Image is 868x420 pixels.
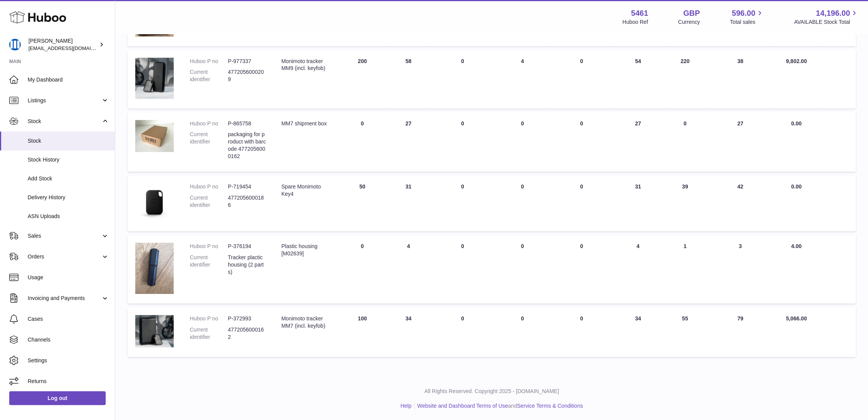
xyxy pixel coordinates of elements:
a: Help [400,403,412,409]
strong: GBP [683,8,700,18]
dt: Current identifier [190,254,228,276]
span: Stock History [28,156,109,163]
a: Website and Dashboard Terms of Use [417,403,508,409]
dd: 4772056000209 [228,68,266,83]
td: 220 [664,50,706,108]
dt: Huboo P no [190,183,228,190]
span: Channels [28,336,109,343]
span: Listings [28,97,101,104]
span: 0 [580,315,583,322]
dd: P-865758 [228,120,266,127]
div: Huboo Ref [622,18,648,26]
span: Usage [28,274,109,281]
td: 0 [494,307,551,357]
td: 200 [339,50,385,108]
td: 4 [385,235,432,303]
td: 0 [432,307,494,357]
div: Spare Monimoto Key4 [281,183,332,198]
span: 4.00 [791,243,802,249]
span: ASN Uploads [28,213,109,220]
span: 0 [580,243,583,249]
td: 34 [385,307,432,357]
dt: Current identifier [190,131,228,160]
td: 50 [339,175,385,231]
td: 1 [664,235,706,303]
dd: Tracker plactic housing (2 parts) [228,254,266,276]
dt: Huboo P no [190,315,228,322]
span: Sales [28,232,101,240]
td: 42 [706,175,775,231]
td: 34 [612,307,664,357]
td: 31 [385,175,432,231]
span: 0 [580,183,583,190]
img: oksana@monimoto.com [9,39,21,50]
span: Add Stock [28,175,109,182]
img: product image [135,120,174,152]
td: 0 [664,112,706,172]
span: 0.00 [791,183,802,190]
img: product image [135,315,174,347]
dd: 4772056000162 [228,326,266,341]
td: 4 [494,50,551,108]
td: 0 [432,175,494,231]
a: 14,196.00 AVAILABLE Stock Total [794,8,859,26]
dt: Huboo P no [190,58,228,65]
td: 0 [339,235,385,303]
td: 31 [612,175,664,231]
div: Currency [678,18,700,26]
td: 3 [706,235,775,303]
td: 0 [432,235,494,303]
dd: P-372993 [228,315,266,322]
td: 4 [612,235,664,303]
a: 596.00 Total sales [730,8,764,26]
div: Monimoto tracker MM9 (incl. keyfob) [281,58,332,72]
p: All Rights Reserved. Copyright 2025 - [DOMAIN_NAME] [121,388,862,395]
span: Returns [28,378,109,385]
strong: 5461 [631,8,648,18]
td: 27 [706,112,775,172]
dd: P-719454 [228,183,266,190]
dd: packaging for product with barcode 4772056000162 [228,131,266,160]
span: AVAILABLE Stock Total [794,18,859,26]
span: 0 [580,120,583,127]
img: product image [135,58,174,99]
span: Settings [28,357,109,364]
td: 38 [706,50,775,108]
span: Stock [28,137,109,145]
span: 0.00 [791,120,802,127]
td: 27 [385,112,432,172]
a: Log out [9,391,106,405]
td: 0 [339,112,385,172]
td: 54 [612,50,664,108]
span: [EMAIL_ADDRESS][DOMAIN_NAME] [28,45,113,51]
td: 0 [432,112,494,172]
td: 27 [612,112,664,172]
td: 0 [494,235,551,303]
span: My Dashboard [28,76,109,83]
span: 14,196.00 [816,8,850,18]
div: [PERSON_NAME] [28,37,98,52]
img: product image [135,183,174,222]
li: and [415,402,583,410]
div: MM7 shipment box [281,120,332,127]
td: 0 [494,175,551,231]
span: Invoicing and Payments [28,295,101,302]
dd: 4772056000186 [228,194,266,209]
td: 100 [339,307,385,357]
span: Orders [28,253,101,260]
dt: Current identifier [190,68,228,83]
div: Plastic housing [M02639] [281,243,332,257]
span: Stock [28,118,101,125]
dt: Current identifier [190,194,228,209]
span: Total sales [730,18,764,26]
span: 0 [580,58,583,64]
td: 0 [432,50,494,108]
span: 5,066.00 [786,315,807,322]
dd: P-376194 [228,243,266,250]
a: Service Terms & Conditions [517,403,583,409]
img: product image [135,243,174,294]
td: 0 [494,112,551,172]
div: Monimoto tracker MM7 (incl. keyfob) [281,315,332,330]
td: 39 [664,175,706,231]
span: Delivery History [28,194,109,201]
